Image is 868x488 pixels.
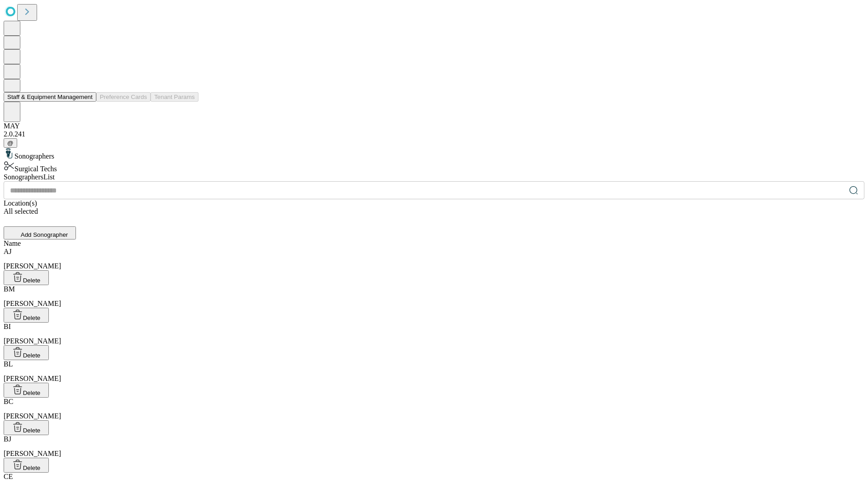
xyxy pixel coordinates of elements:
[4,323,864,345] div: [PERSON_NAME]
[4,248,12,255] span: AJ
[4,360,13,368] span: BL
[4,270,49,285] button: Delete
[4,308,49,323] button: Delete
[4,248,864,270] div: [PERSON_NAME]
[4,130,864,138] div: 2.0.241
[4,285,15,293] span: BM
[23,427,41,434] span: Delete
[4,207,864,216] div: All selected
[4,383,49,398] button: Delete
[4,458,49,473] button: Delete
[4,226,76,239] button: Add Sonographer
[4,173,864,181] div: Sonographers List
[4,148,864,160] div: Sonographers
[4,360,864,383] div: [PERSON_NAME]
[23,465,41,471] span: Delete
[7,140,14,146] span: @
[23,314,41,321] span: Delete
[4,239,864,248] div: Name
[21,231,68,238] span: Add Sonographer
[96,92,151,102] button: Preference Cards
[4,420,49,435] button: Delete
[4,323,11,330] span: BI
[4,435,11,443] span: BJ
[4,199,37,207] span: Location(s)
[4,92,96,102] button: Staff & Equipment Management
[4,398,13,405] span: BC
[4,345,49,360] button: Delete
[23,352,41,359] span: Delete
[4,285,864,308] div: [PERSON_NAME]
[151,92,198,102] button: Tenant Params
[4,435,864,458] div: [PERSON_NAME]
[4,398,864,420] div: [PERSON_NAME]
[23,389,41,396] span: Delete
[4,160,864,173] div: Surgical Techs
[4,473,13,480] span: CE
[4,138,17,148] button: @
[23,277,41,284] span: Delete
[4,122,864,130] div: MAY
